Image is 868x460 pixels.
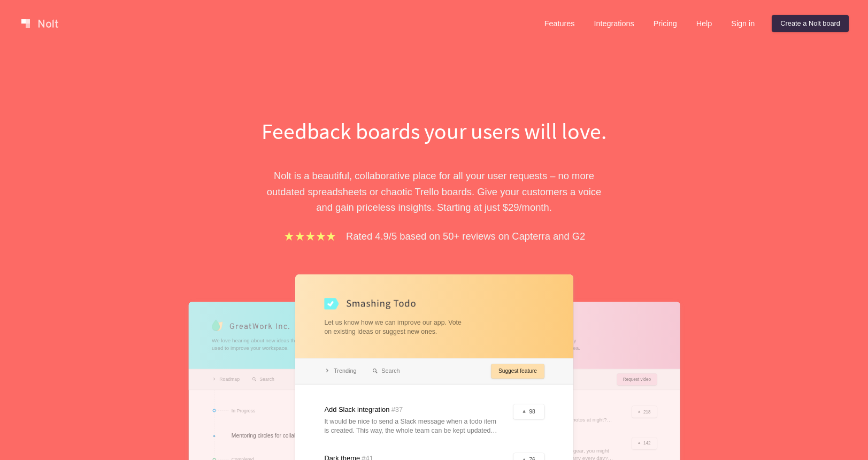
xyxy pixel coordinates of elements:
a: Integrations [585,15,642,32]
a: Features [536,15,583,32]
p: Rated 4.9/5 based on 50+ reviews on Capterra and G2 [346,228,585,244]
h1: Feedback boards your users will love. [250,116,619,147]
a: Pricing [645,15,686,32]
img: stars.b067e34983.png [283,230,337,242]
a: Sign in [723,15,763,32]
a: Create a Nolt board [772,15,849,32]
a: Help [688,15,721,32]
p: Nolt is a beautiful, collaborative place for all your user requests – no more outdated spreadshee... [250,168,619,215]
